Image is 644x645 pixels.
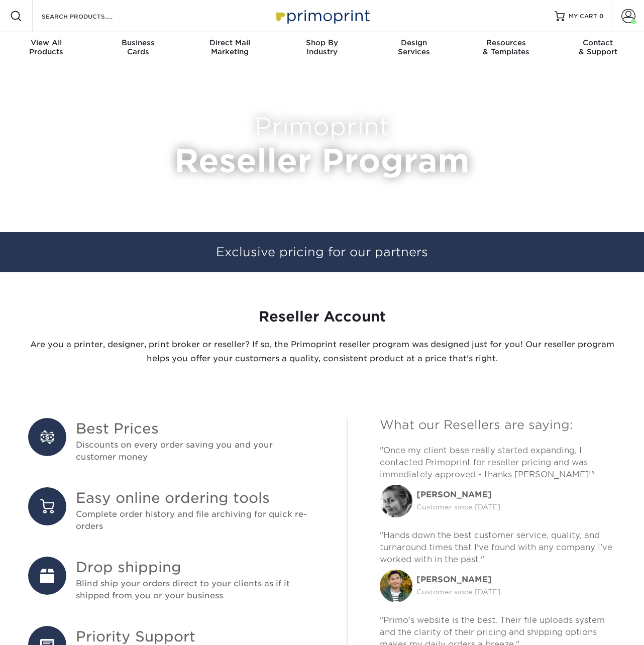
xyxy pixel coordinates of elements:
div: Marketing [184,38,276,56]
li: Blind ship your orders direct to your clients as if it shipped from you or your business [28,557,314,602]
div: & Support [552,38,644,56]
a: Contact& Support [552,32,644,64]
span: Contact [552,38,644,47]
span: Design [368,38,460,47]
h3: Reseller Account [28,308,616,326]
div: Industry [276,38,368,56]
div: [PERSON_NAME] [416,489,500,501]
a: Resources& Templates [460,32,552,64]
h2: Primoprint [28,113,616,142]
span: Direct Mail [184,38,276,47]
input: SEARCH PRODUCTS..... [41,10,139,22]
span: Drop shipping [76,557,314,578]
p: "Once my client base really started expanding, I contacted Primoprint for reseller pricing and wa... [380,445,616,481]
li: Discounts on every order saving you and your customer money [28,418,314,463]
div: [PERSON_NAME] [416,574,500,586]
a: DesignServices [368,32,460,64]
a: Shop ByIndustry [276,32,368,64]
div: Exclusive pricing for our partners [21,232,623,272]
small: Customer since [DATE] [416,503,500,511]
li: Complete order history and file archiving for quick re-orders [28,487,314,532]
h1: Reseller Program [28,142,616,180]
img: Mindy P. [380,485,412,517]
a: BusinessCards [92,32,184,64]
div: Services [368,38,460,56]
span: Shop By [276,38,368,47]
div: Cards [92,38,184,56]
h4: What our Resellers are saying: [380,418,616,433]
span: Easy online ordering tools [76,487,314,508]
span: Resources [460,38,552,47]
a: Direct MailMarketing [184,32,276,64]
span: Best Prices [76,418,314,439]
img: Primoprint [272,5,372,27]
span: MY CART [569,12,597,21]
span: Business [92,38,184,47]
img: Harold W. [380,570,412,602]
div: & Templates [460,38,552,56]
span: 0 [599,13,604,20]
p: Are you a printer, designer, print broker or reseller? If so, the Primoprint reseller program was... [28,338,616,366]
small: Customer since [DATE] [416,588,500,596]
p: "Hands down the best customer service, quality, and turnaround times that I've found with any com... [380,529,616,566]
